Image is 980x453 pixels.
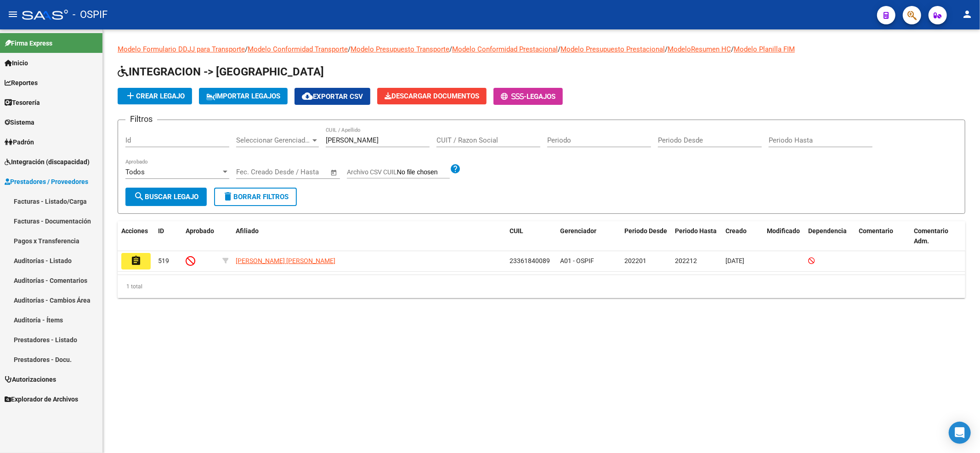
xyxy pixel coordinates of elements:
span: Comentario Adm. [914,227,948,245]
button: Crear Legajo [118,88,192,104]
datatable-header-cell: Dependencia [804,221,855,252]
mat-icon: cloud_download [302,91,313,102]
datatable-header-cell: Gerenciador [556,221,621,252]
span: 23361840089 [510,257,550,264]
span: 202201 [624,257,646,264]
a: ModeloResumen HC [668,45,731,53]
a: Modelo Presupuesto Prestacional [561,45,665,53]
a: Modelo Planilla FIM [734,45,795,53]
h3: Filtros [125,113,157,126]
datatable-header-cell: Comentario Adm. [910,221,965,252]
span: Exportar CSV [302,92,363,101]
datatable-header-cell: Aprobado [182,221,219,252]
span: Todos [125,168,145,176]
span: IMPORTAR LEGAJOS [206,92,280,100]
mat-icon: add [125,90,136,101]
datatable-header-cell: Acciones [118,221,154,252]
span: [PERSON_NAME] [PERSON_NAME] [236,257,335,264]
input: Fecha inicio [236,168,273,176]
div: 1 total [118,275,965,298]
span: Integración (discapacidad) [5,157,90,167]
span: Crear Legajo [125,92,185,100]
div: Open Intercom Messenger [949,422,971,444]
datatable-header-cell: Creado [722,221,763,252]
datatable-header-cell: Modificado [763,221,804,252]
span: Seleccionar Gerenciador [236,136,311,144]
input: Fecha fin [282,168,326,176]
datatable-header-cell: Periodo Hasta [671,221,722,252]
a: Modelo Presupuesto Transporte [351,45,449,53]
span: Inicio [5,58,28,68]
datatable-header-cell: ID [154,221,182,252]
span: 202212 [675,257,697,264]
span: INTEGRACION -> [GEOGRAPHIC_DATA] [118,65,324,78]
span: 519 [158,257,169,264]
a: Modelo Conformidad Transporte [248,45,348,53]
button: Open calendar [329,167,340,178]
a: Modelo Formulario DDJJ para Transporte [118,45,245,53]
datatable-header-cell: Periodo Desde [621,221,671,252]
span: Comentario [859,227,893,235]
span: Buscar Legajo [134,193,198,201]
span: Reportes [5,78,38,88]
span: Aprobado [186,227,214,235]
span: Creado [725,227,747,235]
span: - [501,92,527,101]
span: Legajos [527,92,555,101]
span: [DATE] [725,257,744,264]
span: Archivo CSV CUIL [347,168,397,176]
mat-icon: delete [222,191,233,202]
button: -Legajos [493,88,563,105]
span: Periodo Hasta [675,227,717,235]
span: ID [158,227,164,235]
datatable-header-cell: Comentario [855,221,910,252]
span: CUIL [510,227,523,235]
div: / / / / / / [118,44,965,298]
mat-icon: search [134,191,145,202]
span: Dependencia [808,227,847,235]
span: Gerenciador [560,227,596,235]
span: Firma Express [5,38,52,48]
span: Explorador de Archivos [5,394,78,404]
span: Acciones [121,227,148,235]
mat-icon: assignment [130,255,142,266]
span: A01 - OSPIF [560,257,594,264]
mat-icon: help [450,163,461,174]
span: Modificado [767,227,800,235]
span: Sistema [5,117,34,127]
span: - OSPIF [73,5,108,25]
button: Buscar Legajo [125,188,207,206]
datatable-header-cell: CUIL [506,221,556,252]
a: Modelo Conformidad Prestacional [452,45,558,53]
mat-icon: menu [7,9,18,20]
button: Exportar CSV [295,88,370,105]
span: Prestadores / Proveedores [5,177,88,187]
span: Autorizaciones [5,374,56,384]
span: Tesorería [5,97,40,108]
button: Borrar Filtros [214,188,297,206]
input: Archivo CSV CUIL [397,168,450,177]
span: Padrón [5,137,34,147]
span: Borrar Filtros [222,193,289,201]
span: Periodo Desde [624,227,667,235]
span: Descargar Documentos [385,92,479,100]
button: IMPORTAR LEGAJOS [199,88,288,104]
mat-icon: person [962,9,973,20]
span: Afiliado [236,227,259,235]
datatable-header-cell: Afiliado [232,221,506,252]
button: Descargar Documentos [377,88,487,104]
